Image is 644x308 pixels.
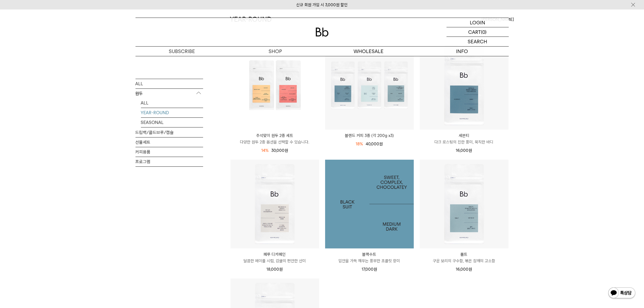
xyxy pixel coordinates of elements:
p: 달콤한 메이플 시럽, 감귤의 편안한 산미 [230,258,319,264]
span: 원 [469,267,472,272]
img: 추석맞이 원두 2종 세트 [230,41,319,130]
p: 블랙수트 [325,251,414,258]
span: 원 [285,148,288,153]
span: 17,000 [362,267,377,272]
a: 선물세트 [136,137,203,147]
p: 원두 [136,89,203,98]
img: 로고 [316,28,329,37]
span: 원 [469,148,472,153]
div: 14% [261,147,269,154]
img: 카카오톡 채널 1:1 채팅 버튼 [608,287,636,300]
span: 18,000 [267,267,283,272]
a: 신규 회원 가입 시 3,000원 할인 [296,2,348,7]
img: 세븐티 [420,41,508,130]
p: LOGIN [470,18,485,27]
a: 페루 디카페인 달콤한 메이플 시럽, 감귤의 편안한 산미 [230,251,319,264]
span: 16,000 [456,267,472,272]
a: YEAR-ROUND [141,108,203,117]
img: 블렌드 커피 3종 (각 200g x3) [325,41,414,130]
span: 원 [379,142,383,146]
a: 드립백/콜드브루/캡슐 [136,127,203,137]
a: SHOP [229,47,322,56]
span: 16,000 [456,148,472,153]
p: WHOLESALE [322,47,415,56]
p: INFO [415,47,509,56]
a: SEASONAL [141,117,203,127]
a: 몰트 구운 보리의 구수함, 볶은 참깨의 고소함 [420,251,508,264]
a: CART (0) [447,27,509,37]
span: 40,000 [366,142,383,146]
a: ALL [136,79,203,88]
p: 추석맞이 원두 2종 세트 [230,132,319,139]
a: SUBSCRIBE [136,47,229,56]
a: 커피용품 [136,147,203,156]
span: 30,000 [271,148,288,153]
a: LOGIN [447,18,509,27]
p: 다크 로스팅의 진한 풍미, 묵직한 바디 [420,139,508,145]
img: 몰트 [420,160,508,248]
a: ALL [141,98,203,107]
p: 구운 보리의 구수함, 볶은 참깨의 고소함 [420,258,508,264]
a: 블랙수트 [325,160,414,248]
p: CART [468,27,481,37]
img: 1000000031_add2_036.jpg [325,160,414,248]
a: 세븐티 다크 로스팅의 진한 풍미, 묵직한 바디 [420,132,508,145]
a: 블렌드 커피 3종 (각 200g x3) [325,132,414,139]
span: 원 [374,267,377,272]
span: 원 [279,267,283,272]
p: 몰트 [420,251,508,258]
p: SEARCH [468,37,487,46]
a: 블랙수트 입안을 가득 채우는 풍부한 초콜릿 향미 [325,251,414,264]
p: 다양한 원두 2종 옵션을 선택할 수 있습니다. [230,139,319,145]
a: 프로그램 [136,157,203,166]
div: 18% [356,141,363,147]
a: 추석맞이 원두 2종 세트 다양한 원두 2종 옵션을 선택할 수 있습니다. [230,132,319,145]
p: (0) [481,27,487,37]
p: 입안을 가득 채우는 풍부한 초콜릿 향미 [325,258,414,264]
img: 페루 디카페인 [230,160,319,248]
p: 페루 디카페인 [230,251,319,258]
p: 세븐티 [420,132,508,139]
